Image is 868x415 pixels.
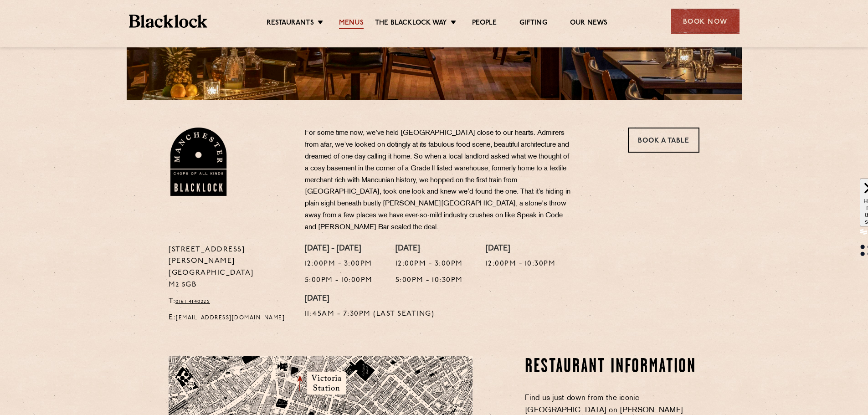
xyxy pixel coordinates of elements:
[486,244,556,254] h4: [DATE]
[169,296,291,307] p: T:
[570,19,608,29] a: Our News
[175,299,210,304] a: 0161 4140225
[472,19,497,29] a: People
[305,244,373,254] h4: [DATE] - [DATE]
[395,244,463,254] h4: [DATE]
[129,15,208,28] img: BL_Textured_Logo-footer-cropped.svg
[395,275,463,287] p: 5:00pm - 10:30pm
[628,128,699,153] a: Book a Table
[525,356,699,379] h2: Restaurant Information
[486,258,556,270] p: 12:00pm - 10:30pm
[169,128,228,196] img: BL_Manchester_Logo-bleed.png
[267,19,314,29] a: Restaurants
[176,315,285,321] a: [EMAIL_ADDRESS][DOMAIN_NAME]
[305,258,373,270] p: 12:00pm - 3:00pm
[671,9,740,34] div: Book Now
[169,244,291,292] p: [STREET_ADDRESS][PERSON_NAME] [GEOGRAPHIC_DATA] M2 5GB
[305,294,435,304] h4: [DATE]
[305,275,373,287] p: 5:00pm - 10:00pm
[519,19,547,29] a: Gifting
[305,128,574,234] p: For some time now, we’ve held [GEOGRAPHIC_DATA] close to our hearts. Admirers from afar, we’ve lo...
[395,258,463,270] p: 12:00pm - 3:00pm
[375,19,447,29] a: The Blacklock Way
[169,312,291,324] p: E:
[305,308,435,320] p: 11:45am - 7:30pm (Last Seating)
[339,19,364,29] a: Menus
